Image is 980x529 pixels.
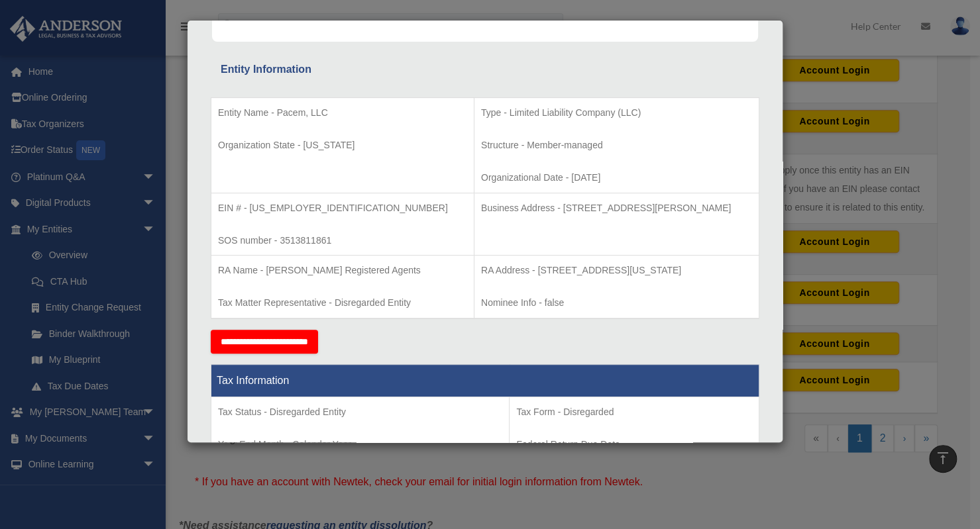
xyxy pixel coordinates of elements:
p: Year End Month - Calendar Year [218,436,502,453]
p: Tax Status - Disregarded Entity [218,404,502,420]
p: Federal Return Due Date - [516,436,752,453]
p: Tax Matter Representative - Disregarded Entity [218,295,467,311]
p: SOS number - 3513811861 [218,232,467,249]
p: Organization State - [US_STATE] [218,137,467,154]
p: Organizational Date - [DATE] [481,169,752,186]
p: RA Name - [PERSON_NAME] Registered Agents [218,262,467,279]
p: Tax Form - Disregarded [516,404,752,420]
div: Entity Information [221,60,749,79]
p: Business Address - [STREET_ADDRESS][PERSON_NAME] [481,200,752,216]
p: RA Address - [STREET_ADDRESS][US_STATE] [481,262,752,279]
p: EIN # - [US_EMPLOYER_IDENTIFICATION_NUMBER] [218,200,467,216]
p: Entity Name - Pacem, LLC [218,105,467,121]
p: Nominee Info - false [481,295,752,311]
td: Tax Period Type - Calendar Year [211,397,510,495]
p: Type - Limited Liability Company (LLC) [481,105,752,121]
p: Structure - Member-managed [481,137,752,154]
th: Tax Information [211,364,759,397]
